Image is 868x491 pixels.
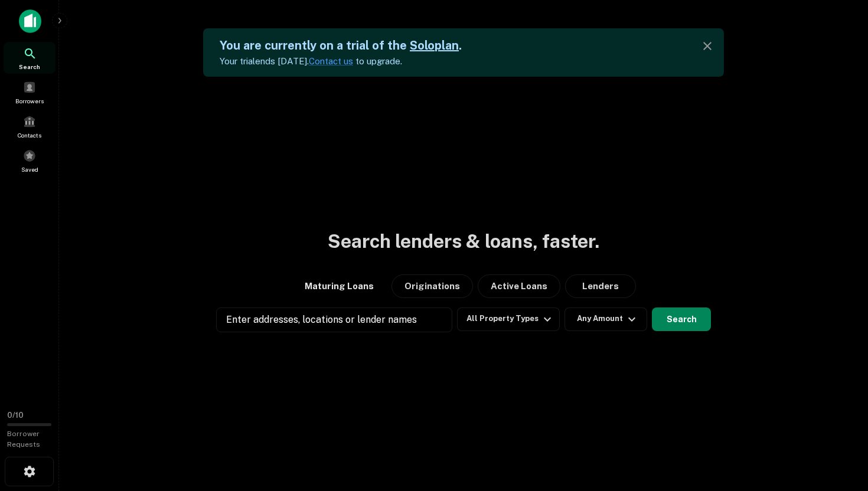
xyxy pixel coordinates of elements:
[4,76,56,108] a: Borrowers
[410,38,459,53] a: Soloplan
[565,274,636,298] button: Lenders
[220,37,462,54] h5: You are currently on a trial of the .
[18,130,41,140] span: Contacts
[226,313,417,327] p: Enter addresses, locations or lender names
[328,227,599,256] h3: Search lenders & loans, faster.
[216,307,452,332] button: Enter addresses, locations or lender names
[19,9,41,33] img: capitalize-icon.png
[19,62,40,71] span: Search
[564,307,647,331] button: Any Amount
[652,307,711,331] button: Search
[4,110,56,142] a: Contacts
[309,56,353,66] a: Contact us
[21,165,38,174] span: Saved
[457,307,560,331] button: All Property Types
[391,274,473,298] button: Originations
[4,42,56,74] a: Search
[7,411,24,420] span: 0 / 10
[7,430,40,449] span: Borrower Requests
[809,397,868,453] iframe: Chat Widget
[15,96,44,106] span: Borrowers
[220,54,462,68] p: Your trial ends [DATE]. to upgrade.
[478,274,560,298] button: Active Loans
[4,145,56,176] a: Saved
[292,274,387,298] button: Maturing Loans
